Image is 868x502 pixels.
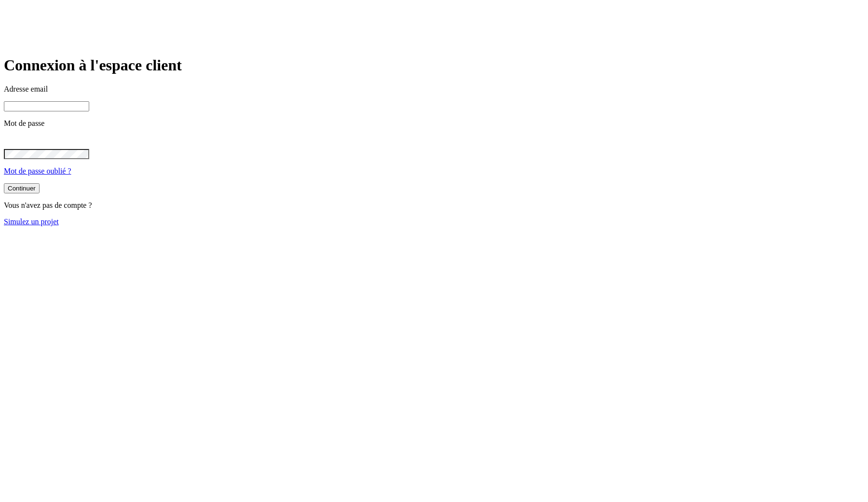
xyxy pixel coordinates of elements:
p: Adresse email [4,85,864,94]
a: Simulez un projet [4,217,59,226]
p: Mot de passe [4,119,864,128]
h1: Connexion à l'espace client [4,56,864,74]
div: Continuer [8,185,36,192]
a: Mot de passe oublié ? [4,167,71,175]
button: Continuer [4,183,40,193]
p: Vous n'avez pas de compte ? [4,201,864,210]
